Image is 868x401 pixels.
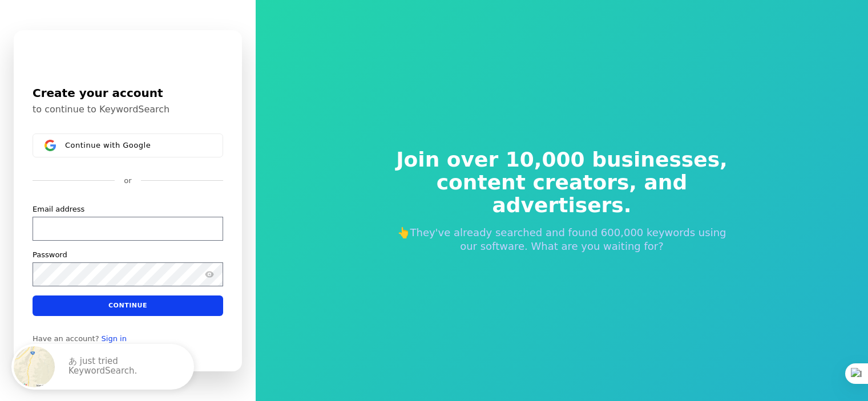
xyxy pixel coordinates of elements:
[68,357,183,377] p: あ just tried KeywordSearch.
[33,249,67,260] label: Password
[33,204,84,214] label: Email address
[65,140,151,149] span: Continue with Google
[33,84,223,102] h1: Create your account
[14,346,55,387] img: Japan
[33,104,223,115] p: to continue to KeywordSearch
[33,295,223,315] button: Continue
[389,226,736,253] p: 👆They've already searched and found 600,000 keywords using our software. What are you waiting for?
[102,334,127,343] a: Sign in
[389,148,736,171] span: Join over 10,000 businesses,
[124,176,131,186] p: or
[33,334,99,343] span: Have an account?
[45,140,56,151] img: Sign in with Google
[389,171,736,217] span: content creators, and advertisers.
[33,133,223,157] button: Sign in with GoogleContinue with Google
[203,267,216,281] button: Show password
